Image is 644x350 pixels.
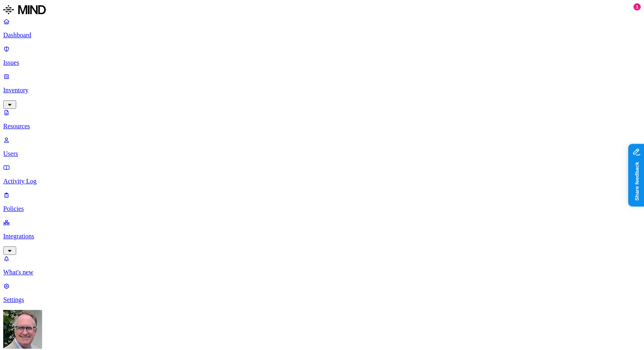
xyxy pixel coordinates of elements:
p: Resources [3,123,641,130]
a: What's new [3,255,641,276]
p: Issues [3,59,641,66]
img: MIND [3,3,46,16]
p: Activity Log [3,178,641,185]
img: Greg Stolhand [3,310,42,349]
a: MIND [3,3,641,18]
p: Inventory [3,87,641,94]
p: Integrations [3,233,641,240]
a: Settings [3,282,641,303]
a: Inventory [3,73,641,108]
p: Settings [3,296,641,303]
a: Dashboard [3,18,641,39]
a: Activity Log [3,164,641,185]
div: 1 [633,3,641,11]
p: Dashboard [3,32,641,39]
p: Policies [3,205,641,212]
a: Policies [3,191,641,212]
a: Issues [3,45,641,66]
a: Integrations [3,219,641,254]
p: What's new [3,269,641,276]
a: Users [3,136,641,157]
a: Resources [3,109,641,130]
p: Users [3,150,641,157]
